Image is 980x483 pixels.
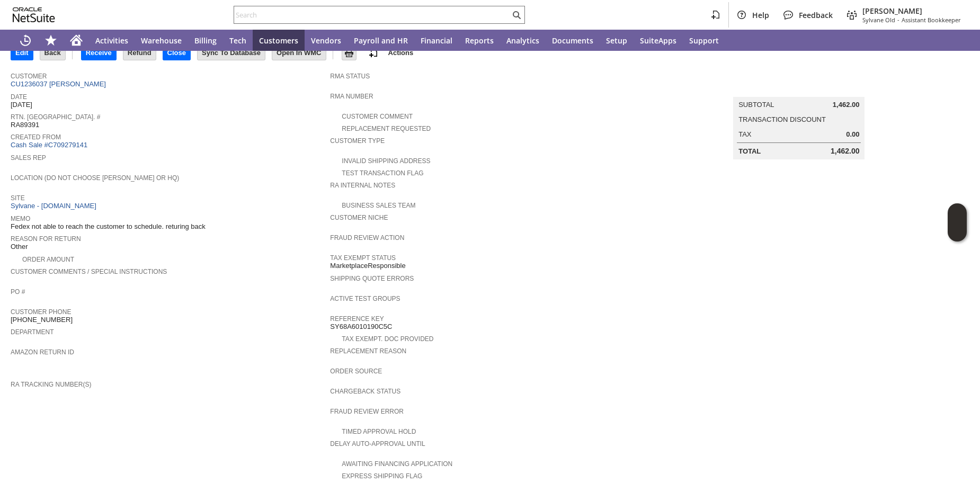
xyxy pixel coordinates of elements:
[738,101,774,109] a: Subtotal
[354,35,408,46] span: Payroll and HR
[897,16,899,24] span: -
[330,234,404,241] a: Fraud Review Action
[506,35,539,46] span: Analytics
[19,34,32,47] svg: Recent Records
[738,147,761,155] a: Total
[330,262,405,270] span: MarketplaceResponsible
[22,256,74,263] a: Order Amount
[330,440,425,448] a: Delay Auto-Approval Until
[414,30,459,51] a: Financial
[70,34,83,47] svg: Home
[330,93,373,100] a: RMA Number
[948,223,967,242] span: Oracle Guided Learning Widget. To move around, please hold and drag
[11,141,87,149] a: Cash Sale #C709279141
[683,30,725,51] a: Support
[11,381,91,388] a: RA Tracking Number(s)
[11,308,71,316] a: Customer Phone
[330,368,382,375] a: Order Source
[11,288,25,296] a: PO #
[500,30,546,51] a: Analytics
[348,30,414,51] a: Payroll and HR
[38,30,64,51] div: Shortcuts
[163,46,190,60] input: Close
[135,30,188,51] a: Warehouse
[342,472,422,480] a: Express Shipping Flag
[229,35,246,46] span: Tech
[330,295,400,302] a: Active Test Groups
[342,113,413,120] a: Customer Comment
[13,30,38,51] a: Recent Records
[11,174,179,182] a: Location (Do Not Choose [PERSON_NAME] or HQ)
[305,30,348,51] a: Vendors
[123,46,156,60] input: Refund
[253,30,305,51] a: Customers
[234,8,510,21] input: Search
[384,49,418,57] a: Actions
[342,202,415,209] a: Business Sales Team
[342,157,430,165] a: Invalid Shipping Address
[11,316,73,324] span: [PHONE_NUMBER]
[330,323,392,331] span: SY68A6010190C5C
[634,30,683,51] a: SuiteApps
[343,47,355,59] img: Print
[330,275,414,282] a: Shipping Quote Errors
[606,35,627,46] span: Setup
[194,35,217,46] span: Billing
[223,30,253,51] a: Tech
[11,121,39,129] span: RA89391
[95,35,128,46] span: Activities
[465,35,494,46] span: Reports
[82,46,116,60] input: Receive
[11,80,109,88] a: CU1236037 [PERSON_NAME]
[11,154,46,162] a: Sales Rep
[259,35,298,46] span: Customers
[552,35,593,46] span: Documents
[689,35,719,46] span: Support
[11,101,32,109] span: [DATE]
[330,137,385,145] a: Customer Type
[311,35,341,46] span: Vendors
[846,130,859,139] span: 0.00
[421,35,452,46] span: Financial
[330,214,388,221] a: Customer Niche
[948,203,967,241] iframe: Click here to launch Oracle Guided Learning Help Panel
[831,147,860,156] span: 1,462.00
[330,73,370,80] a: RMA Status
[459,30,500,51] a: Reports
[833,101,860,109] span: 1,462.00
[11,46,33,60] input: Edit
[342,428,416,435] a: Timed Approval Hold
[738,115,826,123] a: Transaction Discount
[330,254,396,262] a: Tax Exempt Status
[188,30,223,51] a: Billing
[11,268,167,275] a: Customer Comments / Special Instructions
[342,169,423,177] a: Test Transaction Flag
[11,348,74,356] a: Amazon Return ID
[367,47,380,59] img: add-record.svg
[862,16,895,24] span: Sylvane Old
[733,80,865,97] caption: Summary
[11,73,47,80] a: Customer
[738,130,751,138] a: Tax
[342,460,452,468] a: Awaiting Financing Application
[510,8,523,21] svg: Search
[342,335,433,343] a: Tax Exempt. Doc Provided
[11,113,100,121] a: Rtn. [GEOGRAPHIC_DATA]. #
[40,46,65,60] input: Back
[902,16,961,24] span: Assistant Bookkeeper
[11,243,28,251] span: Other
[330,347,406,355] a: Replacement reason
[198,46,265,60] input: Sync To Database
[13,7,55,22] svg: logo
[862,6,961,16] span: [PERSON_NAME]
[272,46,326,60] input: Open In WMC
[44,34,57,47] svg: Shortcuts
[342,46,356,60] input: Print
[752,10,769,20] span: Help
[600,30,634,51] a: Setup
[11,133,61,141] a: Created From
[11,93,27,101] a: Date
[11,194,25,202] a: Site
[11,202,99,210] a: Sylvane - [DOMAIN_NAME]
[640,35,676,46] span: SuiteApps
